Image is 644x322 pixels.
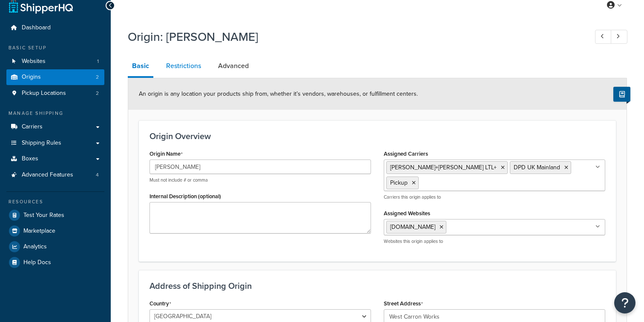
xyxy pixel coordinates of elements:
[6,208,104,223] a: Test Your Rates
[22,90,66,97] span: Pickup Locations
[384,210,430,217] label: Assigned Websites
[97,58,99,65] span: 1
[23,259,51,266] span: Help Docs
[6,85,104,101] a: Pickup Locations2
[149,300,171,307] label: Country
[22,140,61,147] span: Shipping Rules
[6,239,104,254] a: Analytics
[96,90,99,97] span: 2
[96,171,99,179] span: 4
[149,177,371,183] p: Must not include # or comma
[384,300,423,307] label: Street Address
[6,223,104,239] a: Marketplace
[384,238,605,245] p: Websites this origin applies to
[595,30,612,44] a: Previous Record
[6,198,104,205] div: Resources
[22,155,38,162] span: Boxes
[23,212,64,219] span: Test Your Rates
[23,228,55,235] span: Marketplace
[6,69,104,85] a: Origins2
[22,123,43,131] span: Carriers
[6,85,104,101] li: Pickup Locations
[214,56,253,76] a: Advanced
[611,30,627,44] a: Next Record
[149,151,183,157] label: Origin Name
[6,135,104,151] a: Shipping Rules
[23,243,47,251] span: Analytics
[6,20,104,36] a: Dashboard
[149,131,605,141] h3: Origin Overview
[139,89,418,98] span: An origin is any location your products ship from, whether it’s vendors, warehouses, or fulfillme...
[22,24,51,31] span: Dashboard
[390,163,497,172] span: [PERSON_NAME]+[PERSON_NAME] LTL+
[22,171,73,179] span: Advanced Features
[514,163,560,172] span: DPD UK Mainland
[6,119,104,135] a: Carriers
[384,151,428,157] label: Assigned Carriers
[6,167,104,183] a: Advanced Features4
[6,69,104,85] li: Origins
[6,44,104,51] div: Basic Setup
[149,193,221,199] label: Internal Description (optional)
[6,110,104,117] div: Manage Shipping
[613,87,630,102] button: Show Help Docs
[614,292,635,313] button: Open Resource Center
[384,194,605,200] p: Carriers this origin applies to
[96,74,99,81] span: 2
[162,56,205,76] a: Restrictions
[128,28,579,45] h1: Origin: [PERSON_NAME]
[6,255,104,270] a: Help Docs
[128,56,153,78] a: Basic
[390,178,408,187] span: Pickup
[6,167,104,183] li: Advanced Features
[390,222,435,231] span: [DOMAIN_NAME]
[149,281,605,291] h3: Address of Shipping Origin
[22,74,41,81] span: Origins
[6,54,104,69] li: Websites
[6,54,104,69] a: Websites1
[6,151,104,167] a: Boxes
[22,58,46,65] span: Websites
